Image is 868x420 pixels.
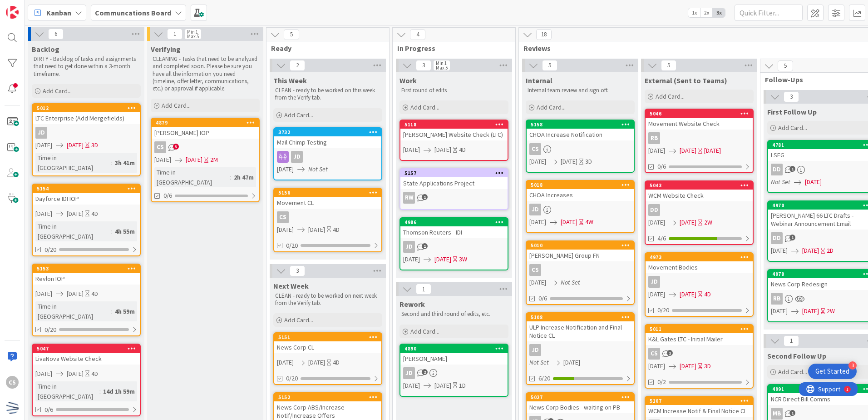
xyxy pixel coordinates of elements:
[403,241,415,253] div: JD
[526,120,635,173] a: 5158CHOA Increase NotificationCS[DATE][DATE]3D
[650,254,753,260] div: 4973
[46,7,71,18] span: Kanban
[333,358,340,367] div: 4D
[274,211,381,223] div: CS
[713,8,725,17] span: 3x
[648,218,665,227] span: [DATE]
[113,306,137,316] div: 4h 59m
[680,218,696,227] span: [DATE]
[527,250,634,261] div: [PERSON_NAME] Group FN
[400,192,508,204] div: RW
[277,165,294,174] span: [DATE]
[527,344,634,356] div: JD
[91,140,98,150] div: 3D
[277,211,289,223] div: CS
[35,381,99,401] div: Time in [GEOGRAPHIC_DATA]
[400,345,508,365] div: 4890[PERSON_NAME]
[459,255,467,264] div: 3W
[459,381,466,390] div: 1D
[278,334,381,340] div: 5151
[827,306,835,316] div: 2W
[156,120,259,126] div: 4879
[657,234,666,243] span: 4/6
[37,185,140,192] div: 5154
[151,118,260,202] a: 4879[PERSON_NAME] IOPCS[DATE][DATE]2MTime in [GEOGRAPHIC_DATA]:2h 47m0/6
[33,265,140,273] div: 5153
[44,325,56,335] span: 0/20
[646,110,753,118] div: 5046
[333,225,340,235] div: 4D
[648,361,665,371] span: [DATE]
[531,182,634,188] div: 5018
[404,345,508,352] div: 4890
[422,369,428,375] span: 2
[527,313,634,341] div: 5108ULP Increase Notification and Final Notice CL
[422,194,428,200] span: 1
[35,369,52,379] span: [DATE]
[33,104,140,124] div: 5012LTC Enterprise (Add Mergefields)
[67,140,84,150] span: [DATE]
[527,321,634,341] div: ULP Increase Notification and Final Notice CL
[434,255,451,264] span: [DATE]
[404,219,508,225] div: 4986
[35,301,111,321] div: Time in [GEOGRAPHIC_DATA]
[35,289,52,299] span: [DATE]
[400,120,508,129] div: 5118
[19,1,41,12] span: Support
[527,120,634,129] div: 5158
[33,185,140,193] div: 5154
[526,312,635,385] a: 5108ULP Increase Notification and Final Notice CLJDNot Set[DATE]6/20
[527,393,634,401] div: 5027
[32,184,141,256] a: 5154Dayforce IDI IOP[DATE][DATE]4DTime in [GEOGRAPHIC_DATA]:4h 55m0/20
[646,325,753,345] div: 5011K&L Gates LTC - Initial Mailer
[827,246,833,255] div: 2D
[291,151,303,163] div: JD
[33,185,140,205] div: 5154Dayforce IDI IOP
[459,145,466,155] div: 4D
[527,241,634,261] div: 5010[PERSON_NAME] Group FN
[400,345,508,353] div: 4890
[187,30,198,34] div: Min 1
[735,5,803,21] input: Quick Filter...
[646,132,753,144] div: RB
[35,221,111,241] div: Time in [GEOGRAPHIC_DATA]
[650,398,753,404] div: 5107
[399,120,508,161] a: 5118[PERSON_NAME] Website Check (LTC)[DATE][DATE]4D
[286,374,298,383] span: 0/20
[646,253,753,273] div: 4973Movement Bodies
[400,226,508,238] div: Thomson Reuters - IDI
[37,105,140,111] div: 5012
[91,209,98,219] div: 4D
[704,290,711,299] div: 4D
[400,177,508,189] div: State Applications Project
[33,353,140,365] div: LivaNova Website Check
[35,153,111,173] div: Time in [GEOGRAPHIC_DATA]
[656,92,685,100] span: Add Card...
[789,410,795,416] span: 1
[99,386,101,396] span: :
[274,197,381,209] div: Movement CL
[585,157,592,166] div: 3D
[410,29,425,40] span: 4
[563,358,580,367] span: [DATE]
[646,276,753,288] div: JD
[43,87,72,95] span: Add Card...
[646,253,753,261] div: 4973
[529,264,541,276] div: CS
[101,386,137,396] div: 14d 1h 59m
[274,189,381,209] div: 5156Movement CL
[771,293,783,305] div: RB
[650,326,753,332] div: 5011
[271,44,378,53] span: Ready
[527,264,634,276] div: CS
[230,172,232,182] span: :
[648,290,665,299] span: [DATE]
[700,8,713,17] span: 2x
[33,345,140,353] div: 5047
[404,170,508,176] div: 5157
[91,289,98,299] div: 4D
[527,143,634,155] div: CS
[403,381,420,390] span: [DATE]
[278,394,381,400] div: 5152
[771,178,790,186] i: Not Set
